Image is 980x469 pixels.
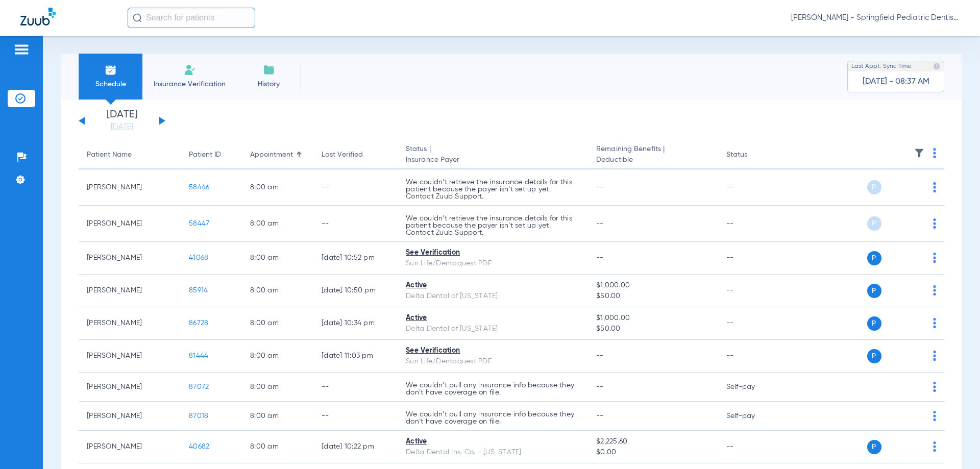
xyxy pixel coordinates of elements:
p: We couldn’t retrieve the insurance details for this patient because the payer isn’t set up yet. C... [406,179,580,200]
span: -- [596,412,604,419]
img: group-dot-blue.svg [933,382,936,392]
span: 86728 [189,319,208,327]
span: P [867,216,881,231]
div: Active [406,280,580,291]
img: Search Icon [133,13,142,22]
img: group-dot-blue.svg [933,253,936,263]
img: filter.svg [914,148,924,158]
td: -- [718,307,787,340]
span: P [867,440,881,454]
td: [PERSON_NAME] [79,307,181,340]
span: 87072 [189,383,209,390]
td: 8:00 AM [242,275,313,307]
span: $0.00 [596,447,709,458]
div: Delta Dental of [US_STATE] [406,324,580,334]
span: 58447 [189,220,209,227]
span: P [867,284,881,298]
img: History [263,64,275,76]
td: -- [718,431,787,463]
span: $50.00 [596,291,709,302]
td: 8:00 AM [242,431,313,463]
span: Insurance Payer [406,155,580,165]
div: Patient ID [189,150,234,160]
img: Schedule [105,64,117,76]
img: group-dot-blue.svg [933,148,936,158]
span: [PERSON_NAME] - Springfield Pediatric Dentistry [791,13,960,23]
div: Appointment [250,150,305,160]
td: -- [718,340,787,373]
p: We couldn’t pull any insurance info because they don’t have coverage on file. [406,411,580,425]
td: 8:00 AM [242,373,313,402]
span: -- [596,220,604,227]
td: -- [313,402,398,431]
td: -- [313,373,398,402]
td: [DATE] 10:22 PM [313,431,398,463]
div: Delta Dental Ins. Co. - [US_STATE] [406,447,580,458]
td: [PERSON_NAME] [79,431,181,463]
p: We couldn’t pull any insurance info because they don’t have coverage on file. [406,382,580,396]
span: Insurance Verification [150,79,229,89]
span: Deductible [596,155,709,165]
td: -- [718,242,787,275]
td: 8:00 AM [242,307,313,340]
img: hamburger-icon [13,43,30,56]
div: See Verification [406,248,580,258]
td: 8:00 AM [242,402,313,431]
div: Appointment [250,150,293,160]
td: [PERSON_NAME] [79,402,181,431]
div: Active [406,436,580,447]
span: P [867,251,881,265]
div: Patient Name [87,150,173,160]
td: -- [313,206,398,242]
span: P [867,180,881,194]
td: 8:00 AM [242,169,313,206]
td: [PERSON_NAME] [79,373,181,402]
span: P [867,349,881,363]
img: group-dot-blue.svg [933,182,936,192]
td: [DATE] 10:34 PM [313,307,398,340]
span: Last Appt. Sync Time: [851,61,913,71]
span: $1,000.00 [596,280,709,291]
td: -- [718,275,787,307]
td: -- [718,169,787,206]
li: [DATE] [91,110,153,132]
span: 40682 [189,443,209,450]
span: $1,000.00 [596,313,709,324]
span: -- [596,383,604,390]
td: [PERSON_NAME] [79,275,181,307]
td: Self-pay [718,402,787,431]
div: Patient Name [87,150,132,160]
img: group-dot-blue.svg [933,285,936,295]
div: See Verification [406,345,580,356]
span: -- [596,254,604,261]
div: Active [406,313,580,324]
div: Delta Dental of [US_STATE] [406,291,580,302]
div: Sun Life/Dentaquest PDF [406,356,580,367]
span: $50.00 [596,324,709,334]
div: Last Verified [322,150,363,160]
span: Schedule [86,79,135,89]
span: 87018 [189,412,208,419]
span: $2,225.60 [596,436,709,447]
span: 85914 [189,287,208,294]
td: 8:00 AM [242,206,313,242]
th: Status | [398,141,588,169]
a: [DATE] [91,122,153,132]
img: Zuub Logo [20,8,56,26]
td: Self-pay [718,373,787,402]
img: group-dot-blue.svg [933,218,936,229]
th: Remaining Benefits | [588,141,718,169]
td: [PERSON_NAME] [79,340,181,373]
td: -- [313,169,398,206]
span: 81444 [189,352,208,359]
input: Search for patients [128,8,255,28]
span: History [244,79,293,89]
img: Manual Insurance Verification [184,64,196,76]
span: 58446 [189,184,209,191]
img: last sync help info [933,63,940,70]
td: [DATE] 10:50 PM [313,275,398,307]
td: [DATE] 10:52 PM [313,242,398,275]
p: We couldn’t retrieve the insurance details for this patient because the payer isn’t set up yet. C... [406,215,580,236]
iframe: Chat Widget [929,420,980,469]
